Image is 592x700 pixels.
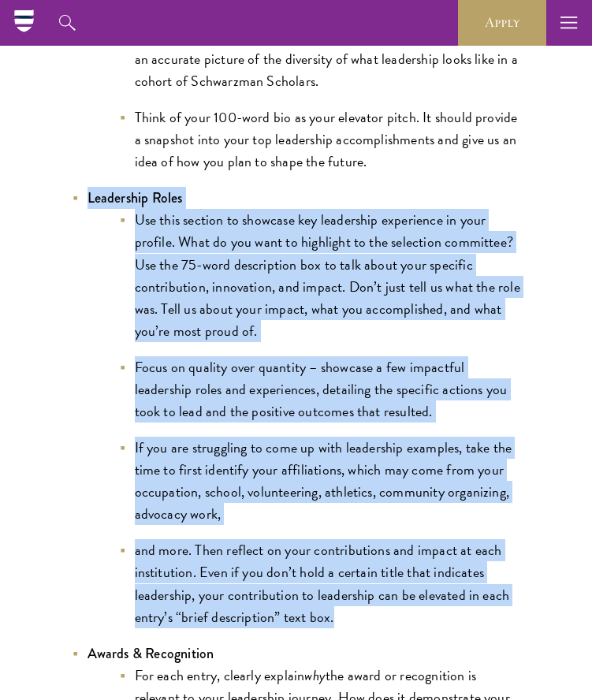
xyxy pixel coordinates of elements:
li: and more. Then reflect on your contributions and impact at each institution. Even if you don’t ho... [119,539,521,627]
li: Read through Scholar bios on the , but make sure to read most or all of them and not just a few t... [119,4,521,92]
em: why [304,665,326,686]
li: Use this section to showcase key leadership experience in your profile. What do you want to highl... [119,209,521,341]
strong: Leadership Roles [87,188,183,208]
li: Focus on quality over quantity – showcase a few impactful leadership roles and experiences, detai... [119,356,521,423]
strong: Awards & Recognition [87,643,214,664]
li: Think of your 100-word bio as your elevator pitch. It should provide a snapshot into your top lea... [119,106,521,173]
li: If you are struggling to come up with leadership examples, take the time to first identify your a... [119,437,521,525]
